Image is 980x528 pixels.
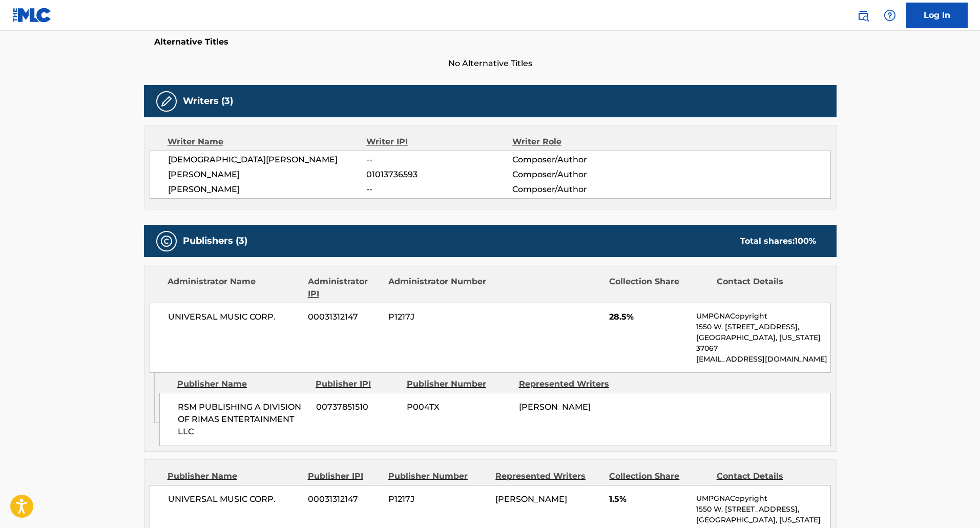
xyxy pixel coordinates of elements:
[407,378,511,390] div: Publisher Number
[316,401,399,413] span: 00737851510
[388,276,488,300] div: Administrator Number
[696,493,830,504] p: UMPGNACopyright
[308,493,381,505] span: 00031312147
[740,235,816,247] div: Total shares:
[366,168,512,181] span: 01013736593
[696,322,830,332] p: 1550 W. [STREET_ADDRESS],
[696,354,830,365] p: [EMAIL_ADDRESS][DOMAIN_NAME]
[12,8,52,23] img: MLC Logo
[183,235,247,247] h5: Publishers (3)
[183,95,233,107] h5: Writers (3)
[495,494,567,504] span: [PERSON_NAME]
[168,136,367,148] div: Writer Name
[388,311,488,323] span: P1217J
[853,5,873,26] a: Public Search
[880,5,900,26] div: Help
[308,311,381,323] span: 00031312147
[906,3,968,28] a: Log In
[168,311,301,323] span: UNIVERSAL MUSIC CORP.
[696,311,830,322] p: UMPGNACopyright
[168,183,367,196] span: [PERSON_NAME]
[857,9,869,22] img: search
[696,332,830,354] p: [GEOGRAPHIC_DATA], [US_STATE] 37067
[168,493,301,505] span: UNIVERSAL MUSIC CORP.
[308,470,381,482] div: Publisher IPI
[609,493,689,505] span: 1.5%
[168,470,300,482] div: Publisher Name
[795,236,816,246] span: 100 %
[366,154,512,166] span: --
[884,9,896,22] img: help
[717,470,816,482] div: Contact Details
[495,470,601,482] div: Represented Writers
[519,378,623,390] div: Represented Writers
[609,470,708,482] div: Collection Share
[717,276,816,300] div: Contact Details
[168,154,367,166] span: [DEMOGRAPHIC_DATA][PERSON_NAME]
[388,470,488,482] div: Publisher Number
[308,276,381,300] div: Administrator IPI
[512,183,645,196] span: Composer/Author
[696,504,830,515] p: 1550 W. [STREET_ADDRESS],
[512,136,645,148] div: Writer Role
[160,235,173,247] img: Publishers
[512,154,645,166] span: Composer/Author
[519,402,591,412] span: [PERSON_NAME]
[512,168,645,181] span: Composer/Author
[144,57,837,70] span: No Alternative Titles
[316,378,399,390] div: Publisher IPI
[366,136,512,148] div: Writer IPI
[168,168,367,181] span: [PERSON_NAME]
[407,401,511,413] span: P004TX
[168,276,300,300] div: Administrator Name
[154,37,826,47] h5: Alternative Titles
[366,183,512,196] span: --
[609,311,689,323] span: 28.5%
[388,493,488,505] span: P1217J
[178,401,308,438] span: RSM PUBLISHING A DIVISION OF RIMAS ENTERTAINMENT LLC
[160,95,173,108] img: Writers
[177,378,308,390] div: Publisher Name
[609,276,708,300] div: Collection Share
